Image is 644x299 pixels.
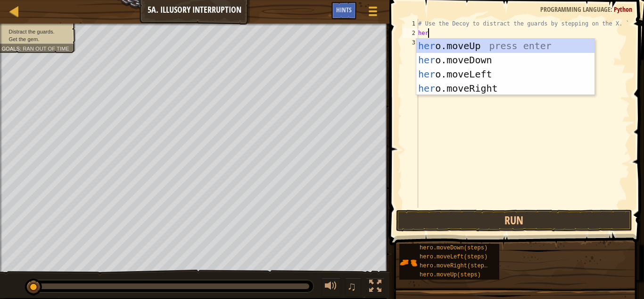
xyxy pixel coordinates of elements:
span: Distract the guards. [9,28,55,34]
span: : [20,45,23,51]
button: Toggle fullscreen [366,278,385,297]
span: hero.moveLeft(steps) [420,254,487,260]
li: Get the gem. [1,35,70,43]
div: 1 [403,19,418,28]
li: Distract the guards. [1,28,70,35]
span: Programming language [540,5,611,14]
span: hero.moveUp(steps) [420,272,481,278]
span: Ran out of time [23,45,69,51]
button: Show game menu [361,2,385,24]
span: Get the gem. [9,36,40,42]
span: hero.moveDown(steps) [420,245,487,251]
button: Run [396,210,632,231]
span: ♫ [347,279,356,293]
span: hero.moveRight(steps) [420,263,491,269]
img: portrait.png [399,254,417,272]
span: Goals [1,45,20,51]
button: ♫ [345,278,361,297]
div: 2 [403,28,418,38]
button: Adjust volume [322,278,340,297]
div: 3 [403,38,418,47]
span: Hints [336,5,352,14]
span: Python [614,5,632,14]
span: : [611,5,614,14]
